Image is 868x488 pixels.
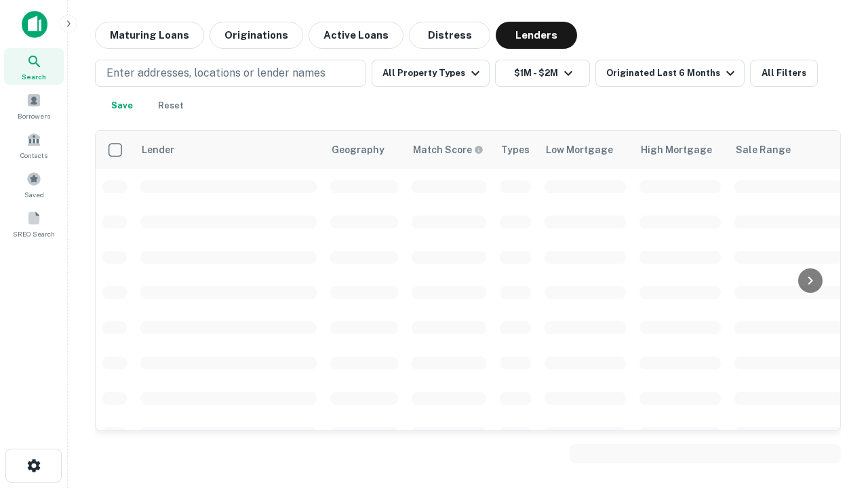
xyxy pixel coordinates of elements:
div: Lender [142,142,174,158]
button: Distress [409,22,490,49]
span: Search [22,71,46,82]
a: Search [4,48,64,85]
button: Maturing Loans [95,22,204,49]
button: Originations [210,22,303,49]
span: SREO Search [13,228,55,239]
div: Low Mortgage [546,142,613,158]
div: Geography [332,142,384,158]
button: Originated Last 6 Months [595,60,745,87]
iframe: Chat Widget [800,380,868,445]
button: Lenders [496,22,577,49]
span: Borrowers [18,110,50,121]
th: Lender [134,131,323,169]
img: capitalize-icon.png [22,11,47,38]
a: Contacts [4,127,64,163]
div: Sale Range [736,142,791,158]
div: Types [501,142,530,158]
th: High Mortgage [633,131,728,169]
div: Capitalize uses an advanced AI algorithm to match your search with the best lender. The match sco... [413,142,484,157]
th: Geography [323,131,405,169]
a: SREO Search [4,205,64,242]
button: Save your search to get updates of matches that match your search criteria. [100,92,144,119]
button: Enter addresses, locations or lender names [95,60,366,87]
h6: Match Score [413,142,481,157]
button: Reset [149,92,193,119]
th: Capitalize uses an advanced AI algorithm to match your search with the best lender. The match sco... [405,131,493,169]
button: All Property Types [372,60,490,87]
button: Active Loans [309,22,403,49]
a: Borrowers [4,87,64,124]
span: Contacts [20,150,47,161]
button: $1M - $2M [495,60,590,87]
a: Saved [4,166,64,203]
th: Sale Range [728,131,850,169]
p: Enter addresses, locations or lender names [106,65,325,81]
th: Low Mortgage [538,131,633,169]
th: Types [493,131,538,169]
div: Originated Last 6 Months [606,65,738,81]
button: All Filters [750,60,818,87]
div: High Mortgage [641,142,712,158]
span: Saved [24,189,44,200]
